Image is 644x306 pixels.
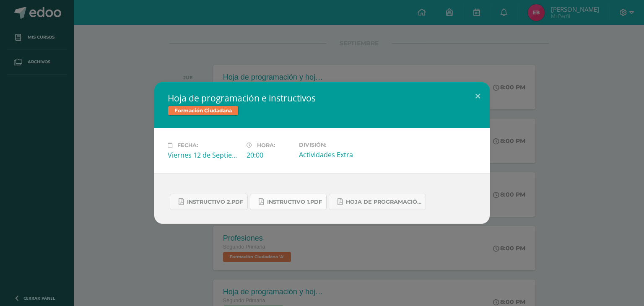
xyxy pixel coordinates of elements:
span: Hoja de Programación 4.pdf [346,199,421,205]
span: Hora: [257,142,275,148]
span: Instructivo 2.pdf [187,199,243,205]
h2: Hoja de programación e instructivos [168,92,476,104]
span: Fecha: [177,142,198,148]
div: Actividades Extra [299,150,371,159]
div: Viernes 12 de Septiembre [168,150,240,160]
a: Instructivo 1.pdf [250,194,327,210]
a: Instructivo 2.pdf [170,194,248,210]
span: Instructivo 1.pdf [267,199,322,205]
button: Close (Esc) [466,82,490,111]
a: Hoja de Programación 4.pdf [329,194,426,210]
span: Formación Ciudadana [168,106,239,116]
label: División: [299,142,371,148]
div: 20:00 [247,150,292,160]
